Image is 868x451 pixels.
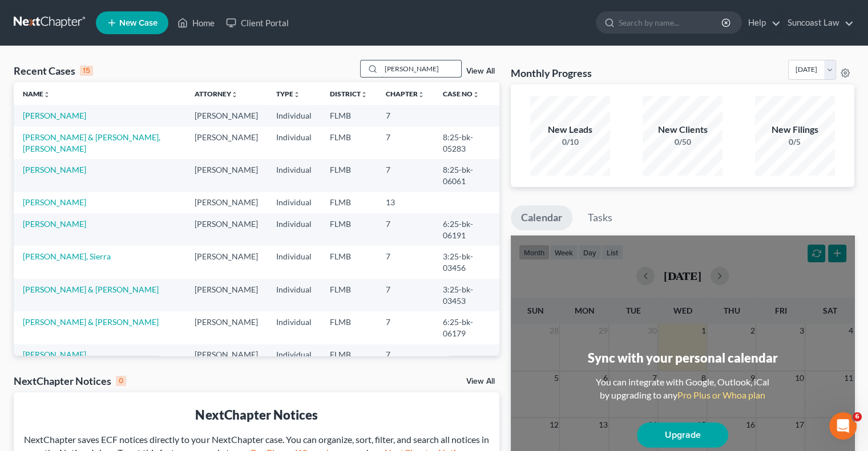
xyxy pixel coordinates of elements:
[782,13,854,33] a: Suncoast Law
[643,123,722,136] div: New Clients
[755,136,835,148] div: 0/5
[853,412,862,421] span: 6
[185,279,267,311] td: [PERSON_NAME]
[267,105,321,126] td: Individual
[23,219,86,229] a: [PERSON_NAME]
[381,60,461,77] input: Search by name...
[185,213,267,246] td: [PERSON_NAME]
[185,127,267,159] td: [PERSON_NAME]
[116,376,126,386] div: 0
[195,90,238,98] a: Attorneyunfold_more
[119,19,158,27] span: New Case
[619,12,723,33] input: Search by name...
[67,164,135,173] b: 10 full minutes
[677,389,765,400] a: Pro Plus or Whoa plan
[276,90,300,98] a: Typeunfold_more
[377,127,434,159] td: 7
[18,302,108,308] div: [PERSON_NAME] • 5h ago
[293,91,300,98] i: unfold_more
[267,159,321,192] td: Individual
[466,67,495,75] a: View All
[434,213,499,246] td: 6:25-bk-06191
[511,66,592,80] h3: Monthly Progress
[23,197,86,207] a: [PERSON_NAME]
[361,91,368,98] i: unfold_more
[321,105,377,126] td: FLMB
[267,344,321,365] td: Individual
[220,13,294,33] a: Client Portal
[185,159,267,192] td: [PERSON_NAME]
[179,5,200,26] button: Home
[267,246,321,278] td: Individual
[377,344,434,365] td: 7
[434,127,499,159] td: 8:25-bk-05283
[80,66,93,76] div: 15
[377,246,434,278] td: 7
[36,364,45,373] button: Emoji picker
[321,246,377,278] td: FLMB
[587,349,777,367] div: Sync with your personal calendar
[434,246,499,278] td: 3:25-bk-03456
[18,203,178,247] div: If you’ve had multiple failed attempts after waiting 10 minutes and need to file by the end of th...
[578,205,623,230] a: Tasks
[23,90,50,98] a: Nameunfold_more
[434,159,499,192] td: 8:25-bk-06061
[18,253,178,287] div: Our team is actively investigating this issue and will provide updates as soon as more informatio...
[434,279,499,311] td: 3:25-bk-03453
[321,344,377,365] td: FLMB
[33,6,51,25] img: Profile image for Emma
[14,64,93,78] div: Recent Cases
[267,127,321,159] td: Individual
[742,13,781,33] a: Help
[267,279,321,311] td: Individual
[185,311,267,344] td: [PERSON_NAME]
[18,113,178,147] div: We’ve noticed some users are not receiving the MFA pop-up when filing [DATE].
[23,406,490,424] div: NextChapter Notices
[321,279,377,311] td: FLMB
[330,90,368,98] a: Districtunfold_more
[321,159,377,192] td: FLMB
[443,90,479,98] a: Case Nounfold_more
[23,132,160,153] a: [PERSON_NAME] & [PERSON_NAME], [PERSON_NAME]
[55,6,130,14] h1: [PERSON_NAME]
[755,123,835,136] div: New Filings
[172,13,220,33] a: Home
[9,90,187,299] div: 🚨 Notice: MFA Filing Issue 🚨We’ve noticed some users are not receiving the MFA pop-up when filing...
[434,311,499,344] td: 6:25-bk-06179
[466,377,495,385] a: View All
[377,192,434,213] td: 13
[9,90,219,324] div: Emma says…
[18,364,27,373] button: Upload attachment
[321,311,377,344] td: FLMB
[530,123,610,136] div: New Leads
[321,127,377,159] td: FLMB
[511,205,572,230] a: Calendar
[200,5,221,25] div: Close
[377,105,434,126] td: 7
[14,374,126,388] div: NextChapter Notices
[643,136,722,148] div: 0/50
[321,192,377,213] td: FLMB
[530,136,610,148] div: 0/10
[377,159,434,192] td: 7
[267,311,321,344] td: Individual
[10,340,219,359] textarea: Message…
[18,152,178,197] div: If you experience this issue, please wait at least between filing attempts to allow MFA to reset ...
[23,285,159,294] a: [PERSON_NAME] & [PERSON_NAME]
[386,90,425,98] a: Chapterunfold_more
[473,91,479,98] i: unfold_more
[23,317,159,327] a: [PERSON_NAME] & [PERSON_NAME]
[321,213,377,246] td: FLMB
[591,376,774,402] div: You can integrate with Google, Outlook, iCal by upgrading to any
[185,344,267,365] td: [PERSON_NAME]
[267,213,321,246] td: Individual
[43,91,50,98] i: unfold_more
[829,412,857,440] iframe: Intercom live chat
[267,192,321,213] td: Individual
[377,311,434,344] td: 7
[23,111,86,120] a: [PERSON_NAME]
[196,359,214,377] button: Send a message…
[23,350,86,359] a: [PERSON_NAME]
[7,5,29,26] button: go back
[377,213,434,246] td: 7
